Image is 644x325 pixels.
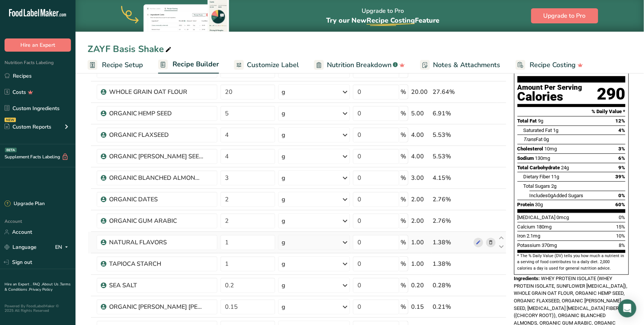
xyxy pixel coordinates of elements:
[544,136,549,142] span: 0g
[618,299,636,317] div: Open Intercom Messenger
[5,200,45,208] div: Upgrade Plan
[282,87,285,97] div: g
[314,57,405,74] a: Nutrition Breakdown
[411,238,430,247] div: 1.00
[518,84,582,91] div: Amount Per Serving
[109,87,203,97] div: WHOLE GRAIN OAT FLOUR
[109,302,203,311] div: ORGANIC [PERSON_NAME] [PERSON_NAME] EXTRACT
[29,287,52,292] a: Privacy Policy
[326,0,439,32] div: Upgrade to Pro
[433,216,471,225] div: 2.76%
[518,146,544,152] span: Cholesterol
[158,56,219,74] a: Recipe Builder
[411,259,430,268] div: 1.00
[109,109,203,118] div: ORGANIC HEMP SEED
[367,16,415,25] span: Recipe Costing
[411,173,430,182] div: 3.00
[538,118,544,124] span: 9g
[616,233,626,239] span: 10%
[619,165,626,170] span: 9%
[411,87,430,97] div: 20.00
[282,173,285,182] div: g
[518,215,556,220] span: [MEDICAL_DATA]
[524,136,536,142] i: Trans
[433,109,471,118] div: 6.91%
[282,152,285,161] div: g
[102,60,143,70] span: Recipe Setup
[326,16,439,25] span: Try our New Feature
[282,238,285,247] div: g
[531,8,598,23] button: Upgrade to Pro
[616,224,626,230] span: 15%
[5,282,31,287] a: Hire an Expert .
[616,202,626,207] span: 60%
[5,38,71,52] button: Hire an Expert
[5,282,71,292] a: Terms & Conditions .
[524,174,550,179] span: Dietary Fiber
[5,148,17,152] div: BETA
[433,152,471,161] div: 5.53%
[542,242,557,248] span: 370mg
[327,60,391,70] span: Nutrition Breakdown
[433,259,471,268] div: 1.38%
[433,281,471,290] div: 0.28%
[619,127,626,133] span: 4%
[55,243,71,252] div: EN
[109,130,203,140] div: ORGANIC FLAXSEED
[433,60,501,70] span: Notes & Attachments
[530,193,584,198] span: Includes Added Sugars
[411,152,430,161] div: 4.00
[411,302,430,311] div: 0.15
[553,127,559,133] span: 1g
[518,233,526,239] span: Iron
[109,259,203,268] div: TAPIOCA STARCH
[5,118,16,122] div: NEW
[42,282,60,287] a: About Us .
[88,42,173,56] div: ZAYF Basis Shake
[524,136,543,142] span: Fat
[548,193,553,198] span: 0g
[411,216,430,225] div: 2.00
[88,57,143,74] a: Recipe Setup
[109,238,203,247] div: NATURAL FLAVORS
[616,118,626,124] span: 12%
[109,281,203,290] div: SEA SALT
[109,216,203,225] div: ORGANIC GUM ARABIC
[518,242,541,248] span: Potassium
[545,146,557,152] span: 10mg
[282,259,285,268] div: g
[433,302,471,311] div: 0.21%
[561,165,569,170] span: 24g
[535,202,543,207] span: 30g
[420,57,501,74] a: Notes & Attachments
[518,155,534,161] span: Sodium
[552,174,559,179] span: 11g
[247,60,299,70] span: Customize Label
[433,173,471,182] div: 4.15%
[33,282,42,287] a: FAQ .
[109,152,203,161] div: ORGANIC [PERSON_NAME] SEED
[5,123,51,131] div: Custom Reports
[518,253,626,271] section: * The % Daily Value (DV) tells you how much a nutrient in a serving of food contributes to a dail...
[411,130,430,140] div: 4.00
[433,130,471,140] div: 5.53%
[552,183,557,189] span: 2g
[5,304,71,313] div: Powered By FoodLabelMaker © 2025 All Rights Reserved
[537,224,552,230] span: 180mg
[616,174,626,179] span: 39%
[530,60,576,70] span: Recipe Costing
[518,165,560,170] span: Total Carbohydrate
[411,195,430,204] div: 2.00
[5,241,37,254] a: Language
[619,242,626,248] span: 8%
[411,109,430,118] div: 5.00
[433,87,471,97] div: 27.64%
[518,224,536,230] span: Calcium
[619,193,626,198] span: 0%
[619,155,626,161] span: 6%
[282,109,285,118] div: g
[173,59,219,69] span: Recipe Builder
[619,215,626,220] span: 0%
[524,183,550,189] span: Total Sugars
[109,173,203,182] div: ORGANIC BLANCHED ALMONDS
